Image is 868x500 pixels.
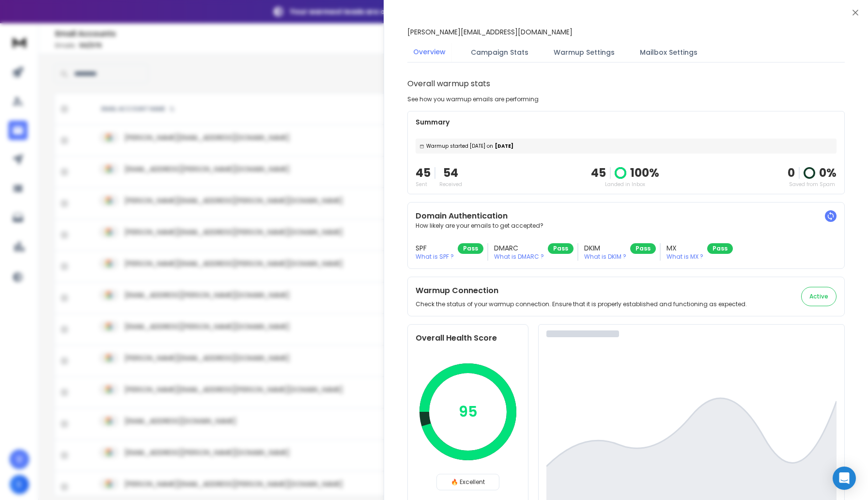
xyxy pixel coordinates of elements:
p: 45 [591,165,606,181]
h2: Overall Health Score [416,332,520,344]
div: [DATE] [416,139,837,154]
h1: Overall warmup stats [407,78,490,90]
div: 🔥 Excellent [436,474,499,490]
p: What is MX ? [666,253,703,261]
p: [PERSON_NAME][EMAIL_ADDRESS][DOMAIN_NAME] [407,27,573,37]
p: What is DMARC ? [494,253,544,261]
p: Landed in Inbox [591,181,659,188]
p: 45 [416,165,431,181]
p: 95 [459,403,478,421]
button: Campaign Stats [465,42,534,63]
p: 100 % [630,165,659,181]
p: 0 % [819,165,837,181]
p: Received [439,181,462,188]
h2: Domain Authentication [416,210,837,222]
span: Warmup started [DATE] on [426,142,493,150]
h2: Warmup Connection [416,285,747,297]
p: Sent [416,181,431,188]
h3: MX [666,243,703,253]
div: Pass [707,243,733,254]
button: Mailbox Settings [634,42,703,63]
h3: DMARC [494,243,544,253]
p: Check the status of your warmup connection. Ensure that it is properly established and functionin... [416,300,747,308]
p: 54 [439,165,462,181]
div: Open Intercom Messenger [833,467,856,490]
p: Saved from Spam [788,181,837,188]
button: Warmup Settings [548,42,620,63]
h3: SPF [416,243,454,253]
p: Summary [416,117,837,127]
p: What is SPF ? [416,253,454,261]
strong: 0 [788,165,795,181]
button: Active [801,287,837,306]
div: Pass [630,243,656,254]
p: How likely are your emails to get accepted? [416,222,837,230]
div: Pass [548,243,573,254]
button: Overview [407,41,451,63]
p: What is DKIM ? [584,253,626,261]
h3: DKIM [584,243,626,253]
div: Pass [458,243,483,254]
p: See how you warmup emails are performing [407,95,539,103]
